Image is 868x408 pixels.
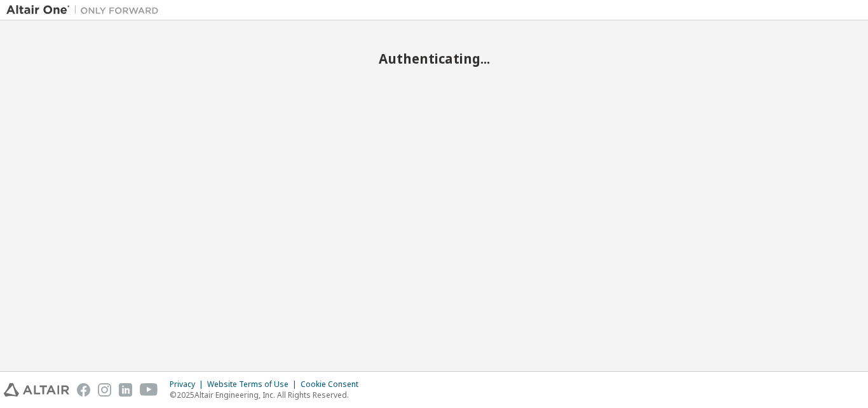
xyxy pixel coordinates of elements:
div: Website Terms of Use [207,379,301,390]
img: facebook.svg [77,383,90,397]
div: Cookie Consent [301,379,366,390]
p: © 2025 Altair Engineering, Inc. All Rights Reserved. [170,390,366,400]
img: linkedin.svg [119,383,132,397]
div: Privacy [170,379,207,390]
h2: Authenticating... [6,50,862,67]
img: instagram.svg [98,383,111,397]
img: youtube.svg [140,383,158,397]
img: altair_logo.svg [4,383,69,397]
img: Altair One [6,4,165,17]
